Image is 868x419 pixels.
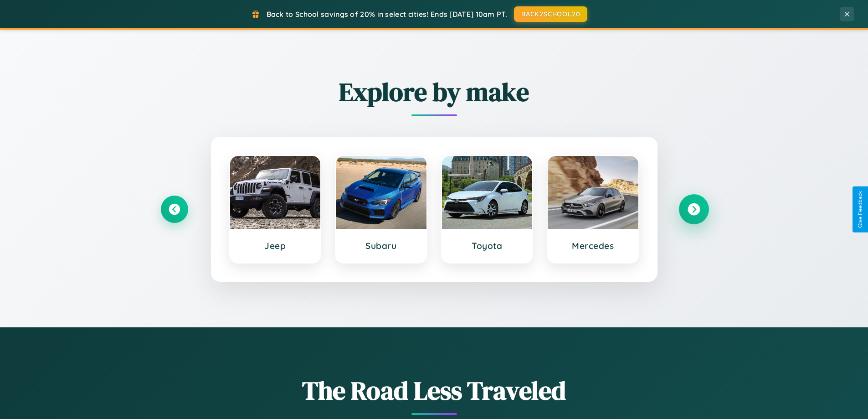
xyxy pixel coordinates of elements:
[857,191,863,228] div: Give Feedback
[451,240,524,251] h3: Toyota
[161,74,708,109] h2: Explore by make
[514,6,587,22] button: BACK2SCHOOL20
[161,373,708,408] h1: The Road Less Traveled
[345,240,417,251] h3: Subaru
[239,240,312,251] h3: Jeep
[267,10,507,19] span: Back to School savings of 20% in select cities! Ends [DATE] 10am PT.
[557,240,629,251] h3: Mercedes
